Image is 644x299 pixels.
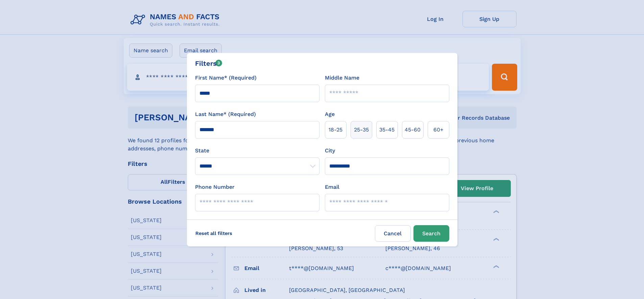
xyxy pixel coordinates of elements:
button: Search [413,225,449,242]
span: 45‑60 [405,126,421,134]
label: Last Name* (Required) [195,110,256,118]
label: Email [325,183,339,191]
span: 60+ [433,126,444,134]
label: Phone Number [195,183,235,191]
span: 35‑45 [379,126,395,134]
label: Age [325,110,335,118]
span: 18‑25 [329,126,342,134]
label: Cancel [375,225,411,242]
label: Middle Name [325,74,359,82]
label: State [195,147,319,155]
div: Filters [195,58,222,68]
label: First Name* (Required) [195,74,257,82]
label: City [325,147,335,155]
label: Reset all filters [191,225,237,241]
span: 25‑35 [354,126,369,134]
